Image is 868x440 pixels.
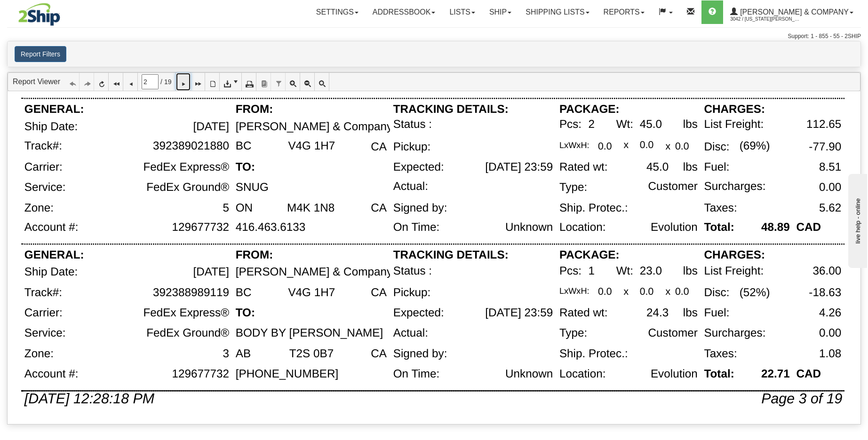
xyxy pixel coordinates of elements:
[559,141,589,150] div: LxWxH:
[176,73,191,91] a: Next Page
[559,249,620,261] div: PACKAGE:
[648,180,698,193] div: Customer
[393,306,444,319] div: Expected:
[287,202,334,214] div: M4K 1N8
[704,221,734,234] div: Total:
[393,118,432,131] div: Status :
[819,327,841,340] div: 0.00
[559,327,587,340] div: Type:
[683,306,698,319] div: lbs
[559,368,606,380] div: Location:
[393,180,428,193] div: Actual:
[109,73,123,91] a: First Page
[236,161,255,173] div: TO:
[704,265,764,277] div: List Freight:
[371,286,387,299] div: CA
[288,286,335,299] div: V4G 1H7
[809,141,841,153] div: -77.90
[24,327,66,340] div: Service:
[665,286,670,297] div: x
[24,347,54,360] div: Zone:
[236,103,273,116] div: FROM:
[164,77,172,86] span: 19
[393,368,440,380] div: On Time:
[153,140,229,152] div: 392389021880
[24,202,54,214] div: Zone:
[505,221,553,234] div: Unknown
[24,181,66,194] div: Service:
[146,327,229,340] div: FedEx Ground®
[371,141,387,153] div: CA
[559,202,628,214] div: Ship. Protec.:
[819,181,841,194] div: 0.00
[7,32,861,40] div: Support: 1 - 855 - 55 - 2SHIP
[740,140,770,152] div: (69%)
[94,73,109,91] a: Refresh
[309,0,366,24] a: Settings
[393,265,432,277] div: Status :
[236,249,273,261] div: FROM:
[683,118,698,131] div: lbs
[559,103,620,116] div: PACKAGE:
[761,390,842,406] div: Page 3 of 19
[651,221,698,234] div: Evolution
[371,202,387,214] div: CA
[146,181,229,194] div: FedEx Ground®
[738,8,849,16] span: [PERSON_NAME] & Company
[819,161,841,173] div: 8.51
[143,306,230,319] div: FedEx Express®
[236,120,415,133] div: [PERSON_NAME] & Company Ltd.
[24,306,63,319] div: Carrier:
[24,120,78,133] div: Ship Date:
[143,161,230,173] div: FedEx Express®
[704,180,766,193] div: Surcharges:
[242,73,256,91] a: Print
[236,286,252,299] div: BC
[819,347,841,360] div: 1.08
[518,0,596,24] a: Shipping lists
[485,306,553,319] div: [DATE] 23:59
[505,368,553,380] div: Unknown
[220,73,242,91] a: Export
[761,221,790,234] div: 48.89
[646,306,669,319] div: 24.3
[624,286,629,297] div: x
[559,286,589,296] div: LxWxH:
[588,265,595,277] div: 1
[482,0,518,24] a: Ship
[640,118,662,131] div: 45.0
[153,286,229,299] div: 392388989119
[300,73,315,91] a: Zoom Out
[819,202,841,214] div: 5.62
[24,286,62,299] div: Track#:
[393,286,431,299] div: Pickup:
[704,118,764,131] div: List Freight:
[236,202,253,214] div: ON
[236,347,251,360] div: AB
[393,327,428,340] div: Actual:
[393,161,444,173] div: Expected:
[704,327,766,340] div: Surcharges:
[806,118,841,131] div: 112.65
[675,286,689,297] div: 0.0
[648,327,698,340] div: Customer
[704,249,765,261] div: CHARGES:
[559,221,606,234] div: Location:
[704,306,730,319] div: Fuel:
[205,73,220,91] a: Toggle Print Preview
[286,73,300,91] a: Zoom In
[665,141,670,151] div: x
[683,161,698,173] div: lbs
[24,221,79,234] div: Account #:
[559,161,608,173] div: Rated wt:
[704,202,737,214] div: Taxes:
[24,249,84,261] div: GENERAL:
[651,368,698,380] div: Evolution
[15,46,66,62] button: Report Filters
[809,286,841,299] div: -18.63
[559,306,608,319] div: Rated wt:
[13,78,60,86] a: Report Viewer
[796,221,821,234] div: CAD
[485,161,553,173] div: [DATE] 23:59
[598,286,612,297] div: 0.0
